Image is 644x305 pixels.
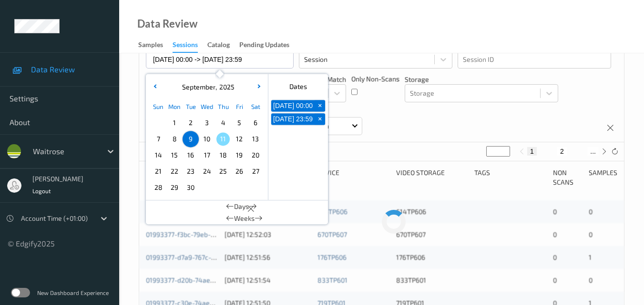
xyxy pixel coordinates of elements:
[200,116,214,129] span: 3
[247,115,264,131] div: Choose Saturday September 06 of 2025
[166,98,183,115] div: Mon
[183,131,199,147] div: Choose Tuesday September 09 of 2025
[231,98,247,115] div: Fri
[199,98,215,115] div: Wed
[199,131,215,147] div: Choose Wednesday September 10 of 2025
[396,275,468,285] div: 833TP601
[315,101,325,111] span: +
[553,230,557,238] span: 0
[239,40,289,52] div: Pending Updates
[249,165,262,178] span: 27
[587,147,599,156] button: ...
[152,181,165,194] span: 28
[150,147,166,163] div: Choose Sunday September 14 of 2025
[527,147,537,156] button: 1
[173,40,198,53] div: Sessions
[247,147,264,163] div: Choose Saturday September 20 of 2025
[199,163,215,179] div: Choose Wednesday September 24 of 2025
[215,98,231,115] div: Thu
[216,132,230,146] span: 11
[184,148,197,162] span: 16
[200,132,214,146] span: 10
[234,202,249,211] span: Days
[146,230,274,238] a: 01993377-f3bc-79eb-b0ab-b7c46ebdb314
[317,207,348,216] a: 614TP606
[396,253,468,262] div: 176TP606
[166,163,183,179] div: Choose Monday September 22 of 2025
[553,168,582,187] div: Non Scans
[207,40,230,52] div: Catalog
[168,132,181,146] span: 8
[239,39,299,52] a: Pending Updates
[168,181,181,194] span: 29
[233,132,246,146] span: 12
[183,163,199,179] div: Choose Tuesday September 23 of 2025
[249,132,262,146] span: 13
[183,179,199,196] div: Choose Tuesday September 30 of 2025
[234,214,255,223] span: Weeks
[271,113,315,125] button: [DATE] 23:59
[215,131,231,147] div: Choose Thursday September 11 of 2025
[396,230,468,239] div: 670TP607
[317,230,347,238] a: 670TP607
[231,131,247,147] div: Choose Friday September 12 of 2025
[553,207,557,216] span: 0
[199,179,215,196] div: Choose Wednesday October 01 of 2025
[225,253,311,262] div: [DATE] 12:51:56
[168,148,181,162] span: 15
[247,163,264,179] div: Choose Saturday September 27 of 2025
[152,148,165,162] span: 14
[315,114,325,124] span: +
[173,39,207,53] a: Sessions
[168,165,181,178] span: 22
[351,74,399,84] p: Only Non-Scans
[168,116,181,129] span: 1
[249,148,262,162] span: 20
[138,39,173,52] a: Samples
[184,165,197,178] span: 23
[589,207,593,216] span: 0
[315,113,325,125] button: +
[184,181,197,194] span: 30
[150,179,166,196] div: Choose Sunday September 28 of 2025
[268,78,328,96] div: Dates
[150,98,166,115] div: Sun
[589,253,592,261] span: 1
[396,168,468,187] div: Video Storage
[271,100,315,111] button: [DATE] 00:00
[589,168,617,187] div: Samples
[180,82,235,92] div: ,
[183,115,199,131] div: Choose Tuesday September 02 of 2025
[589,276,593,284] span: 0
[249,116,262,129] span: 6
[184,132,197,146] span: 9
[180,83,215,91] span: September
[207,39,239,52] a: Catalog
[152,165,165,178] span: 21
[215,147,231,163] div: Choose Thursday September 18 of 2025
[233,165,246,178] span: 26
[216,165,230,178] span: 25
[215,115,231,131] div: Choose Thursday September 04 of 2025
[231,179,247,196] div: Choose Friday October 03 of 2025
[553,253,557,261] span: 0
[247,179,264,196] div: Choose Saturday October 04 of 2025
[150,163,166,179] div: Choose Sunday September 21 of 2025
[557,147,567,156] button: 2
[150,115,166,131] div: Choose Sunday August 31 of 2025
[183,98,199,115] div: Tue
[166,147,183,163] div: Choose Monday September 15 of 2025
[215,179,231,196] div: Choose Thursday October 02 of 2025
[474,168,546,187] div: Tags
[146,253,272,261] a: 01993377-d7a9-767c-9dd1-af1e089446f3
[247,131,264,147] div: Choose Saturday September 13 of 2025
[405,75,558,84] p: Storage
[199,147,215,163] div: Choose Wednesday September 17 of 2025
[233,116,246,129] span: 5
[150,131,166,147] div: Choose Sunday September 07 of 2025
[553,276,557,284] span: 0
[247,98,264,115] div: Sat
[216,116,230,129] span: 4
[146,276,276,284] a: 01993377-d20b-74ae-a858-9a7f00380f64
[137,19,197,29] div: Data Review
